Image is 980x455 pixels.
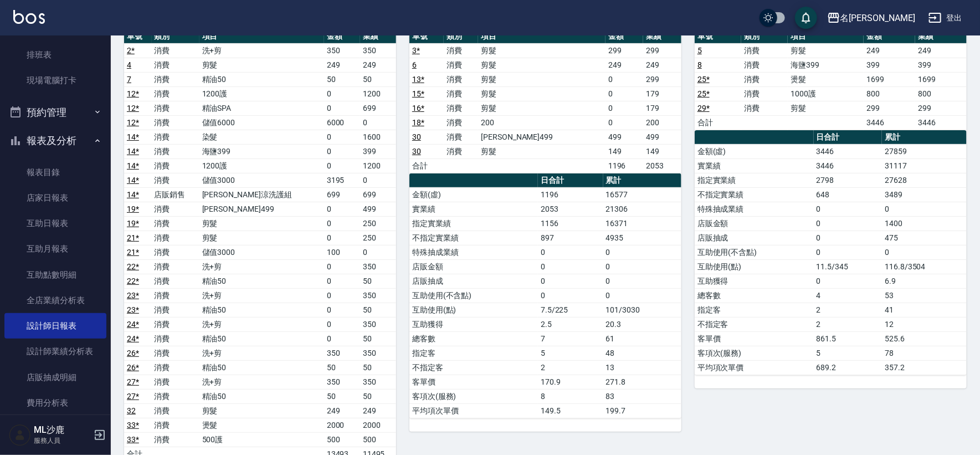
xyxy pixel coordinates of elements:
h5: ML沙鹿 [34,425,90,436]
td: 消費 [152,130,199,144]
td: 50 [360,72,396,86]
table: a dense table [695,29,967,130]
td: 0 [324,216,360,231]
th: 項目 [478,29,606,44]
td: 0 [324,101,360,115]
td: 689.2 [814,360,882,375]
th: 累計 [603,173,681,188]
div: 名[PERSON_NAME] [840,11,915,25]
td: 699 [360,187,396,202]
button: 預約管理 [4,98,106,127]
th: 類別 [444,29,478,44]
td: 4 [814,288,882,303]
td: 客項次(服務) [695,346,814,360]
td: 179 [643,86,681,101]
td: 合計 [409,159,444,173]
td: 消費 [152,86,199,101]
td: 互助使用(點) [695,259,814,274]
td: 271.8 [603,375,681,389]
td: 1200護 [199,159,324,173]
td: 消費 [152,331,199,346]
td: 61 [603,331,681,346]
td: 299 [606,43,644,58]
td: 7.5/225 [538,303,603,317]
th: 業績 [915,29,967,44]
td: 1200 [360,86,396,101]
td: 350 [324,375,360,389]
td: 0 [324,274,360,288]
td: 200 [643,115,681,130]
td: 861.5 [814,331,882,346]
th: 單號 [695,29,741,44]
td: 27628 [882,173,967,187]
td: 剪髮 [478,72,606,86]
td: 2.5 [538,317,603,331]
td: 149 [643,144,681,159]
th: 業績 [643,29,681,44]
td: 149 [606,144,644,159]
td: 1156 [538,216,603,231]
td: 剪髮 [478,144,606,159]
th: 類別 [741,29,788,44]
th: 業績 [360,29,396,44]
td: 249 [324,58,360,72]
td: 3446 [814,159,882,173]
td: 消費 [152,288,199,303]
td: 消費 [152,375,199,389]
td: 1200護 [199,86,324,101]
td: 消費 [152,274,199,288]
td: 5 [814,346,882,360]
td: 116.8/3504 [882,259,967,274]
td: 50 [360,274,396,288]
td: 消費 [152,159,199,173]
td: 1400 [882,216,967,231]
a: 報表目錄 [4,160,106,185]
td: 350 [324,346,360,360]
td: 互助使用(不含點) [695,245,814,259]
td: 3446 [864,115,915,130]
td: 16577 [603,187,681,202]
a: 店販抽成明細 [4,365,106,390]
th: 類別 [152,29,199,44]
td: 消費 [152,259,199,274]
td: 179 [643,101,681,115]
td: 6000 [324,115,360,130]
button: save [795,7,817,29]
td: 精油50 [199,303,324,317]
td: 0 [606,115,644,130]
td: 精油50 [199,72,324,86]
td: 499 [643,130,681,144]
td: 剪髮 [788,101,864,115]
td: 350 [360,259,396,274]
td: 合計 [695,115,741,130]
td: 洗+剪 [199,259,324,274]
th: 單號 [124,29,152,44]
td: 648 [814,187,882,202]
td: 消費 [152,346,199,360]
td: 客單價 [409,375,538,389]
td: 金額(虛) [695,144,814,159]
td: 消費 [152,317,199,331]
td: 399 [360,144,396,159]
td: 7 [538,331,603,346]
th: 累計 [882,130,967,145]
td: 剪髮 [199,58,324,72]
td: 指定實業績 [409,216,538,231]
td: 消費 [152,303,199,317]
table: a dense table [409,29,681,173]
td: 消費 [741,58,788,72]
td: 3446 [814,144,882,159]
td: 249 [643,58,681,72]
td: 0 [606,72,644,86]
td: 精油50 [199,331,324,346]
td: 5 [538,346,603,360]
th: 日合計 [814,130,882,145]
td: 海鹽399 [788,58,864,72]
td: 0 [538,274,603,288]
td: 染髮 [199,130,324,144]
td: [PERSON_NAME]499 [199,202,324,216]
td: 消費 [152,58,199,72]
td: 699 [324,187,360,202]
td: 249 [864,43,915,58]
td: 平均項次單價 [695,360,814,375]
